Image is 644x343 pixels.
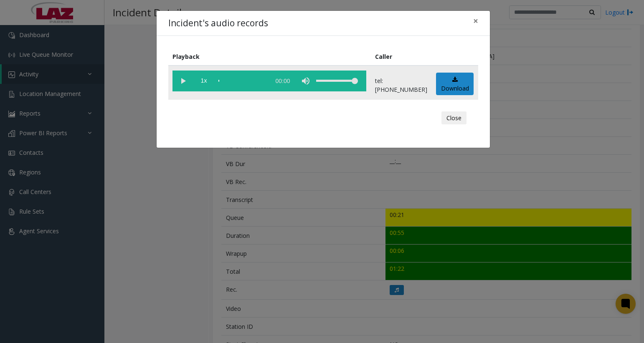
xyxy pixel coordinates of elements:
[218,71,266,91] div: scrub bar
[436,73,474,96] a: Download
[193,71,214,91] span: playback speed button
[375,76,427,94] p: tel:[PHONE_NUMBER]
[441,111,467,125] button: Close
[467,11,484,31] button: Close
[473,15,478,27] span: ×
[168,48,371,66] th: Playback
[168,17,268,30] h4: Incident's audio records
[371,48,432,66] th: Caller
[316,71,358,91] div: volume level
